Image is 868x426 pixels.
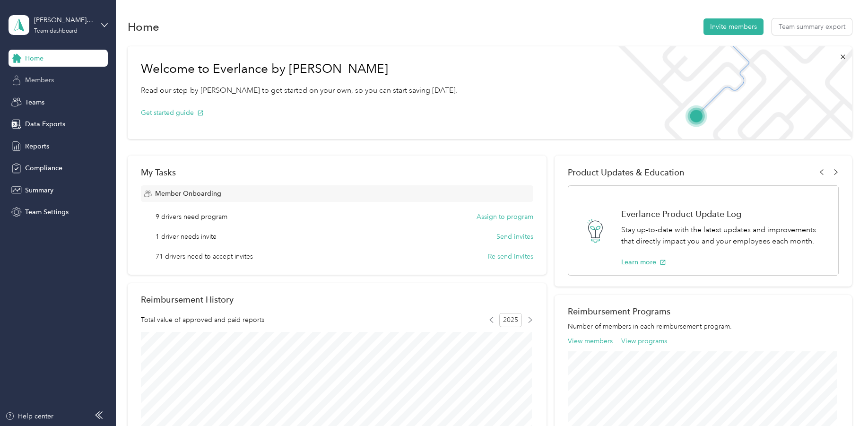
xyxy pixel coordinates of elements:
h2: Reimbursement Programs [568,306,838,316]
button: Learn more [621,257,666,267]
span: Members [25,75,54,85]
button: Send invites [496,232,533,242]
span: Team Settings [25,207,69,217]
button: View members [568,336,613,346]
img: Welcome to everlance [609,46,851,139]
iframe: Everlance-gr Chat Button Frame [815,373,868,426]
span: Data Exports [25,119,65,129]
span: Summary [25,185,53,195]
div: [PERSON_NAME][EMAIL_ADDRESS][PERSON_NAME][DOMAIN_NAME] [34,15,93,25]
span: 1 driver needs invite [156,232,217,242]
button: View programs [621,336,667,346]
p: Stay up-to-date with the latest updates and improvements that directly impact you and your employ... [621,224,828,247]
span: Reports [25,141,49,151]
span: 2025 [499,313,522,327]
div: My Tasks [141,167,533,177]
span: Product Updates & Education [568,167,685,177]
div: Team dashboard [34,28,78,34]
button: Re-send invites [488,252,533,261]
h1: Home [128,22,159,32]
span: 9 drivers need program [156,212,227,222]
p: Read our step-by-[PERSON_NAME] to get started on your own, so you can start saving [DATE]. [141,85,458,96]
h1: Everlance Product Update Log [621,209,828,219]
p: Number of members in each reimbursement program. [568,322,838,331]
button: Invite members [703,18,764,35]
span: Member Onboarding [155,189,221,199]
span: Teams [25,97,44,107]
span: Compliance [25,163,62,173]
button: Team summary export [772,18,852,35]
button: Assign to program [477,212,533,222]
span: 71 drivers need to accept invites [156,252,253,261]
h2: Reimbursement History [141,295,234,304]
h1: Welcome to Everlance by [PERSON_NAME] [141,61,458,77]
button: Get started guide [141,108,204,118]
span: Total value of approved and paid reports [141,315,264,325]
button: Help center [5,411,53,421]
span: Home [25,53,43,63]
